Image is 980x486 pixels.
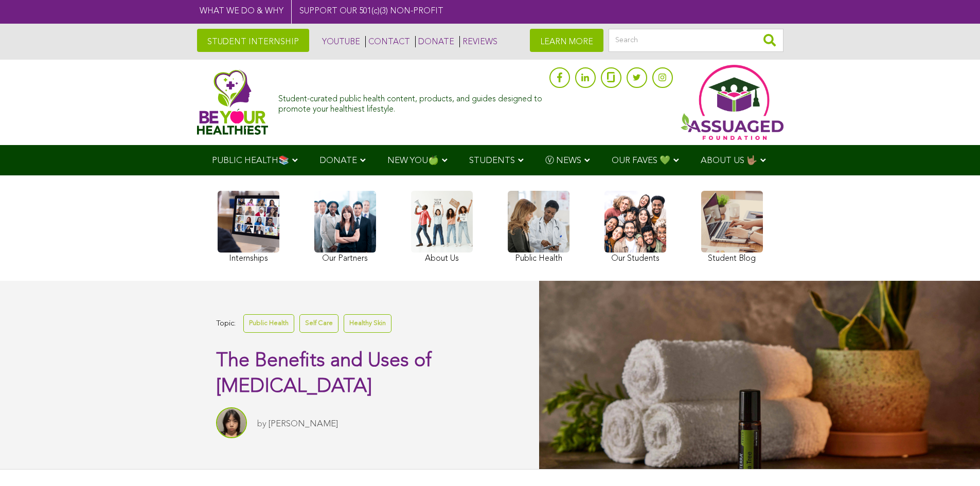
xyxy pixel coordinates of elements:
a: REVIEWS [459,36,497,47]
span: NEW YOU🍏 [387,156,439,165]
span: OUR FAVES 💚 [612,156,670,165]
a: Self Care [299,314,338,332]
span: The Benefits and Uses of [MEDICAL_DATA] [216,351,432,397]
div: Student-curated public health content, products, and guides designed to promote your healthiest l... [278,89,544,114]
input: Search [609,29,783,52]
span: Topic: [216,317,236,331]
img: glassdoor [607,72,614,82]
img: Assuaged App [681,65,783,140]
a: DONATE [415,36,454,47]
a: [PERSON_NAME] [269,420,338,428]
span: STUDENTS [469,156,515,165]
div: Navigation Menu [197,145,783,175]
span: by [257,420,266,428]
a: CONTACT [365,36,410,47]
a: Healthy Skin [344,314,391,332]
img: Assuaged [197,69,269,135]
span: PUBLIC HEALTH📚 [212,156,289,165]
a: YOUTUBE [319,36,360,47]
img: Hung Lam [216,407,247,438]
span: Ⓥ NEWS [545,156,581,165]
span: ABOUT US 🤟🏽 [701,156,757,165]
a: Public Health [243,314,294,332]
a: STUDENT INTERNSHIP [197,29,309,52]
a: LEARN MORE [530,29,603,52]
span: DONATE [319,156,357,165]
